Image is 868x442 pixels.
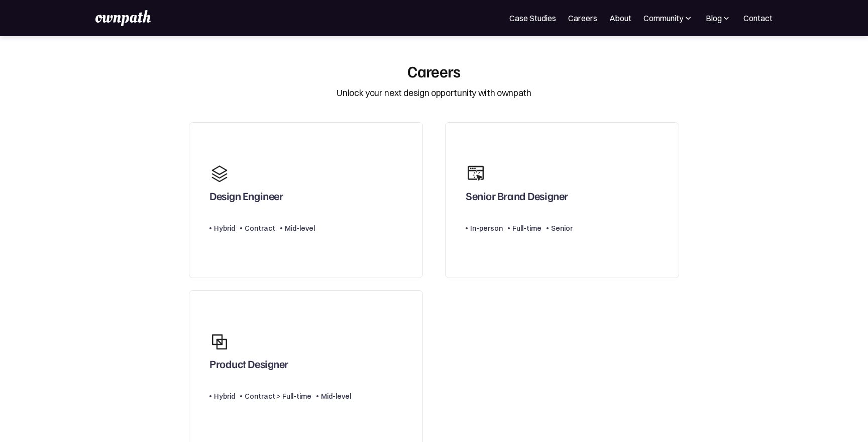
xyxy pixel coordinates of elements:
div: Blog [706,12,722,24]
div: Senior Brand Designer [466,189,568,207]
div: Blog [705,12,731,24]
div: Hybrid [214,222,235,234]
div: Hybrid [214,390,235,402]
div: Full-time [512,222,541,234]
div: Mid-level [285,222,315,234]
div: Community [643,12,683,24]
a: Contact [743,12,773,24]
a: About [609,12,631,24]
div: Community [643,12,693,24]
a: Senior Brand DesignerIn-personFull-timeSenior [445,122,679,279]
div: Careers [407,61,461,80]
div: Design Engineer [209,189,283,207]
div: In-person [470,222,503,234]
div: Contract [245,222,275,234]
div: Unlock your next design opportunity with ownpath [337,86,531,100]
div: Mid-level [321,390,351,402]
div: Contract > Full-time [245,390,311,402]
a: Careers [568,12,597,24]
div: Senior [551,222,573,234]
div: Product Designer [209,357,288,375]
a: Design EngineerHybridContractMid-level [189,122,423,279]
a: Case Studies [509,12,556,24]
